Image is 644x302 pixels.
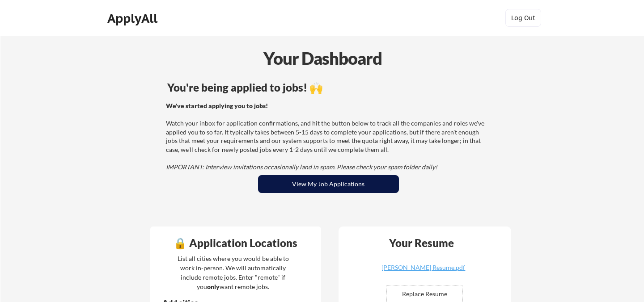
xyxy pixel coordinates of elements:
[166,163,437,171] em: IMPORTANT: Interview invitations occasionally land in spam. Please check your spam folder daily!
[107,11,160,26] div: ApplyAll
[377,238,466,248] div: Your Resume
[166,102,268,109] strong: We've started applying you to jobs!
[172,254,295,291] div: List all cities where you would be able to work in-person. We will automatically include remote j...
[258,175,399,193] button: View My Job Applications
[370,264,477,278] a: [PERSON_NAME] Resume.pdf
[153,238,319,248] div: 🔒 Application Locations
[167,82,490,93] div: You're being applied to jobs! 🙌
[166,101,488,172] div: Watch your inbox for application confirmations, and hit the button below to track all the compani...
[207,283,220,290] strong: only
[505,9,541,27] button: Log Out
[370,264,477,271] div: [PERSON_NAME] Resume.pdf
[1,46,644,71] div: Your Dashboard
